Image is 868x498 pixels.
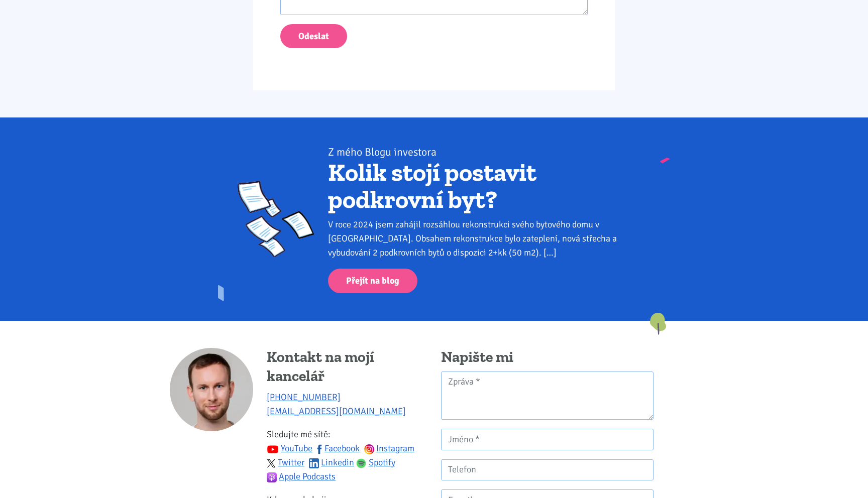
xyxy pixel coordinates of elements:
[328,145,631,159] div: Z mého Blogu investora
[314,443,360,454] a: Facebook
[364,444,374,454] img: ig.svg
[364,443,415,454] a: Instagram
[356,458,366,468] img: spotify.png
[328,157,536,214] a: Kolik stojí postavit podkrovní byt?
[267,457,305,468] a: Twitter
[170,348,253,431] img: Tomáš Kučera
[309,457,355,468] a: Linkedin
[267,406,406,417] a: [EMAIL_ADDRESS][DOMAIN_NAME]
[328,269,417,293] a: Přejít na blog
[267,427,427,483] p: Sledujte mé sítě:
[441,348,654,367] h4: Napište mi
[309,458,319,468] img: linkedin.svg
[267,471,336,482] a: Apple Podcasts
[267,472,277,482] img: apple-podcasts.png
[267,459,276,468] img: twitter.svg
[267,392,341,403] a: [PHONE_NUMBER]
[267,348,427,386] h4: Kontakt na mojí kancelář
[280,24,347,49] button: Odeslat
[441,429,654,450] input: Jméno *
[328,217,631,260] div: V roce 2024 jsem zahájil rozsáhlou rekonstrukci svého bytového domu v [GEOGRAPHIC_DATA]. Obsahem ...
[356,457,395,468] a: Spotify
[267,443,313,454] a: YouTube
[267,443,279,455] img: youtube.svg
[441,459,654,481] input: Telefon
[314,444,324,454] img: fb.svg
